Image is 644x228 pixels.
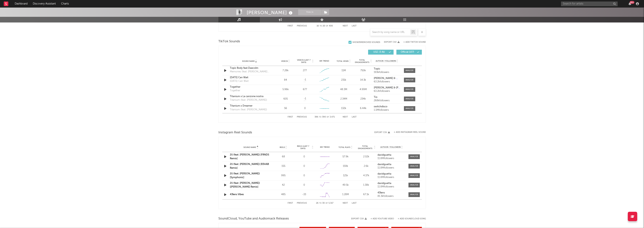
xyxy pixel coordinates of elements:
[378,163,391,166] strong: davidguetta
[274,164,293,168] div: 155
[368,50,394,55] button: UGC(3.4k)
[371,51,388,53] span: UGC ( 3.4k )
[374,90,400,93] div: 63.2k followers
[230,89,240,93] div: Together
[629,2,631,5] button: 99+
[376,60,396,62] span: Author / Followers
[357,174,376,178] div: 4.37k
[374,105,400,108] a: switchdisco
[325,202,328,204] span: of
[335,78,352,82] div: 231k
[380,146,401,148] span: Author / Followers
[230,76,269,80] a: [DATE] Can Wait
[374,77,400,80] a: [PERSON_NAME] & ツPTD×TB彡
[230,79,249,83] div: [DATE] Can Wait
[304,97,306,101] span: -1
[357,183,376,187] div: 1.38k
[367,218,394,220] div: + Add YouTube Video
[315,146,334,149] div: 6M Trend
[335,107,352,110] div: 132k
[374,87,438,89] strong: [PERSON_NAME] & [PERSON_NAME] & [PERSON_NAME]
[303,88,307,91] div: 677
[218,130,252,135] span: Instagram Reel Sounds
[296,59,311,63] span: Videos (last 7 days)
[370,31,410,34] input: Search by song name or URL
[230,193,244,196] a: 43lens Vibes
[230,172,260,179] a: 2U (feat. [PERSON_NAME]) [Symphonic]
[314,201,335,206] div: 26 30 5,317
[319,116,321,118] span: to
[230,104,269,108] a: Titanium x Dreamer
[274,155,293,159] div: 68
[218,216,289,221] span: SoundCloud, YouTube and Audiomack Releases
[274,193,293,196] div: 485
[374,131,390,134] button: Export CSV
[357,155,376,159] div: 2.02k
[335,69,352,73] div: 11M
[218,39,240,44] span: TikTok Sounds
[280,146,285,148] span: Reels
[295,145,311,150] span: Reels (last 7 days)
[230,95,269,98] a: Titanium x La canzone nostra
[384,41,400,43] button: Export CSV
[354,97,372,101] div: 234k
[320,25,322,27] span: to
[303,69,307,73] div: 277
[297,116,307,118] button: Previous
[378,192,406,194] a: 43lens
[298,9,322,15] button: Track
[304,78,306,82] span: -1
[374,77,410,80] strong: [PERSON_NAME] & ツPTD×TB彡
[354,107,372,110] div: 6.44k
[230,108,267,112] div: Titanium (feat. [PERSON_NAME])
[394,131,426,133] button: + Add Instagram Reel Sound
[295,174,314,178] div: 0
[343,116,348,118] button: Next
[336,155,355,159] div: 57.9k
[374,96,400,99] a: Tio
[374,96,377,98] strong: Tio
[295,155,314,159] div: 0
[351,218,367,220] button: Export CSV
[378,182,406,185] a: davidguetta
[277,69,294,73] div: 7.28k
[277,78,294,82] div: 84
[378,195,406,198] div: 81.3k followers
[335,97,352,101] div: 2.34M
[288,202,293,204] button: First
[326,25,328,27] span: of
[336,183,355,187] div: 49.5k
[337,60,348,62] span: Total Views
[374,87,400,89] a: [PERSON_NAME] & [PERSON_NAME] & [PERSON_NAME]
[314,24,335,28] div: 16 20 400
[357,164,376,168] div: 2.6k
[230,85,269,89] div: Together
[374,109,400,111] div: 1.1M followers
[319,202,322,204] span: to
[398,218,426,220] button: + Add SoundCloud Song
[288,116,293,118] button: First
[230,66,269,70] a: Topic Body feat.Daecolm
[277,88,294,91] div: 5.96k
[339,146,350,148] span: Total Plays
[297,25,307,27] button: Previous
[295,183,314,187] div: 0
[281,60,288,62] span: Videos
[354,69,372,73] div: 750k
[295,164,314,168] div: 0
[390,131,426,133] div: + Add Instagram Reel Sound
[371,218,394,220] button: + Add YouTube Video
[374,68,380,70] strong: Topic
[374,105,387,108] strong: switchdisco
[378,192,385,194] strong: 43lens
[394,218,426,220] button: + Add SoundCloud Song
[327,116,329,118] span: of
[400,41,426,43] button: + Add TikTok Sound
[230,182,260,188] a: 2U (feat. [PERSON_NAME]) [[PERSON_NAME] Remix]
[399,51,416,53] span: Official ( 107 )
[374,80,400,83] div: 63.2k followers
